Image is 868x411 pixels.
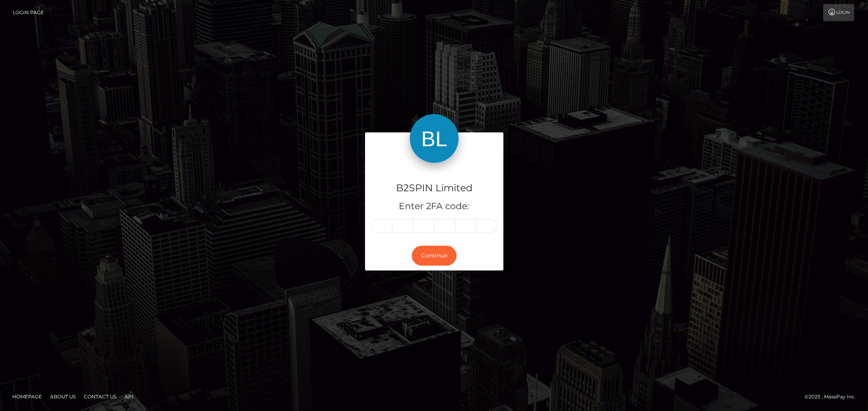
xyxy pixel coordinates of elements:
[371,200,497,213] h5: Enter 2FA code:
[805,392,862,401] div: © 2025 , MassPay Inc.
[9,390,45,403] a: Homepage
[47,390,79,403] a: About Us
[371,181,497,195] h4: B2SPIN Limited
[412,246,457,266] button: Continue
[823,4,854,21] a: Login
[13,4,44,21] a: Login Page
[81,390,120,403] a: Contact Us
[410,114,459,163] img: B2SPIN Limited
[121,390,137,403] a: API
